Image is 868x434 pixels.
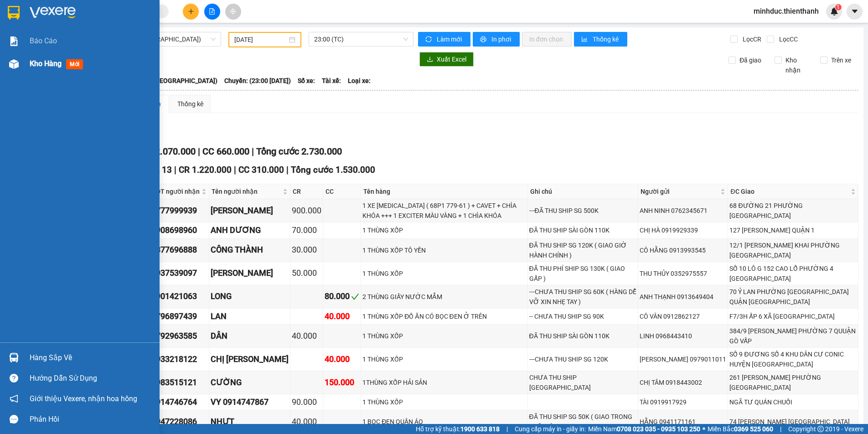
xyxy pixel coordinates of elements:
[782,55,813,75] span: Kho nhận
[529,412,637,432] div: ĐÃ THU SHIP SG 50K ( GIAO TRONG BUỔI SÁNG )
[188,8,194,15] span: plus
[9,36,19,46] img: solution-icon
[529,311,637,321] div: -- CHƯA THU SHIP SG 90K
[211,224,289,237] div: ANH DƯƠNG
[10,374,18,382] span: question-circle
[835,4,842,10] sup: 1
[151,243,207,256] div: 0377696888
[298,76,315,86] span: Số xe:
[640,377,726,387] div: CHỊ TÂM 0918443002
[817,426,824,432] span: copyright
[529,354,637,364] div: ---CHƯA THU SHIP SG 120K
[209,262,290,285] td: BẢO THIỆN
[529,331,637,341] div: ĐÃ THU SHIP SÀI GÒN 110K
[150,222,209,238] td: 0908698960
[211,290,289,303] div: LONG
[151,204,207,217] div: 0777999939
[209,371,290,394] td: CƯỜNG
[437,54,466,64] span: Xuất Excel
[425,36,433,43] span: sync
[416,424,500,434] span: Hỗ trợ kỹ thuật:
[292,204,321,217] div: 900.000
[325,310,359,323] div: 40.000
[830,7,838,15] img: icon-new-feature
[593,34,620,44] span: Thống kê
[150,410,209,434] td: 0947228086
[151,310,207,323] div: 0796897439
[640,331,726,341] div: LINH 0968443410
[150,199,209,222] td: 0777999939
[729,326,857,346] div: 384/9 [PERSON_NAME] PHƯỜNG 7 QUUẬN GÒ VẤP
[780,424,781,434] span: |
[640,292,726,302] div: ANH THẠNH 0913649404
[66,59,83,69] span: mới
[256,146,342,157] span: Tổng cước 2.730.000
[736,55,765,65] span: Đã giao
[212,186,281,196] span: Tên người nhận
[150,165,172,175] span: SL 13
[847,4,863,20] button: caret-down
[325,376,359,389] div: 150.000
[640,225,726,235] div: CHỊ HÀ 0919929339
[202,146,249,157] span: CC 660.000
[10,394,18,403] span: notification
[775,34,799,44] span: Lọc CC
[322,76,341,86] span: Tài xế:
[209,348,290,371] td: CHỊ KIỀU
[230,8,236,15] span: aim
[30,35,57,46] span: Báo cáo
[209,8,215,15] span: file-add
[729,263,857,284] div: SỐ 10 LÔ G 152 CAO LỔ PHƯỜNG 4 [GEOGRAPHIC_DATA]
[286,165,289,175] span: |
[209,285,290,309] td: LONG
[708,424,773,434] span: Miền Bắc
[729,417,857,427] div: 74 [PERSON_NAME] [GEOGRAPHIC_DATA]
[211,330,289,342] div: DÂN
[437,34,463,44] span: Làm mới
[729,372,857,393] div: 261 [PERSON_NAME] PHƯỜNG [GEOGRAPHIC_DATA]
[851,7,859,15] span: caret-down
[151,353,207,366] div: 0933218122
[323,184,361,199] th: CC
[9,353,19,362] img: warehouse-icon
[211,267,289,279] div: [PERSON_NAME]
[30,393,137,404] span: Giới thiệu Vexere, nhận hoa hồng
[729,311,857,321] div: F7/3H ẤP 6 XÃ [GEOGRAPHIC_DATA]
[150,371,209,394] td: 0983515121
[151,396,207,408] div: 0914746764
[211,243,289,256] div: CÔNG THÀNH
[730,186,849,196] span: ĐC Giao
[746,5,826,17] span: minhduc.thienthanh
[151,376,207,389] div: 0983515121
[238,165,284,175] span: CC 310.000
[198,146,200,157] span: |
[183,4,199,20] button: plus
[8,6,20,20] img: logo-vxr
[729,201,857,221] div: 68 ĐƯỜNG 21 PHƯỜNG [GEOGRAPHIC_DATA]
[351,293,359,301] span: check
[640,206,726,216] div: ANH NINH 0762345671
[234,35,287,45] input: 17/01/2024
[177,99,203,109] div: Thống kê
[729,349,857,369] div: SỐ 9 ĐƯƠNG SỐ 4 KHU DÂN CƯ CONIC HUYỆN [GEOGRAPHIC_DATA]
[292,330,321,342] div: 40.000
[574,32,627,46] button: bar-chartThống kê
[325,353,359,366] div: 40.000
[209,325,290,348] td: DÂN
[252,146,254,157] span: |
[292,224,321,237] div: 70.000
[151,290,207,303] div: 0901421063
[729,287,857,307] div: 70 Ỷ LAN PHƯỜNG [GEOGRAPHIC_DATA] QUẬN [GEOGRAPHIC_DATA]
[473,32,520,46] button: printerIn phơi
[480,36,488,43] span: printer
[211,204,289,217] div: [PERSON_NAME]
[837,4,840,10] span: 1
[362,245,526,255] div: 1 THÙNG XỐP TÔ YẾN
[348,76,371,86] span: Loại xe:
[224,76,291,86] span: Chuyến: (23:00 [DATE])
[211,353,289,366] div: CHỊ [PERSON_NAME]
[150,309,209,325] td: 0796897439
[30,59,62,68] span: Kho hàng
[150,239,209,262] td: 0377696888
[739,34,763,44] span: Lọc CR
